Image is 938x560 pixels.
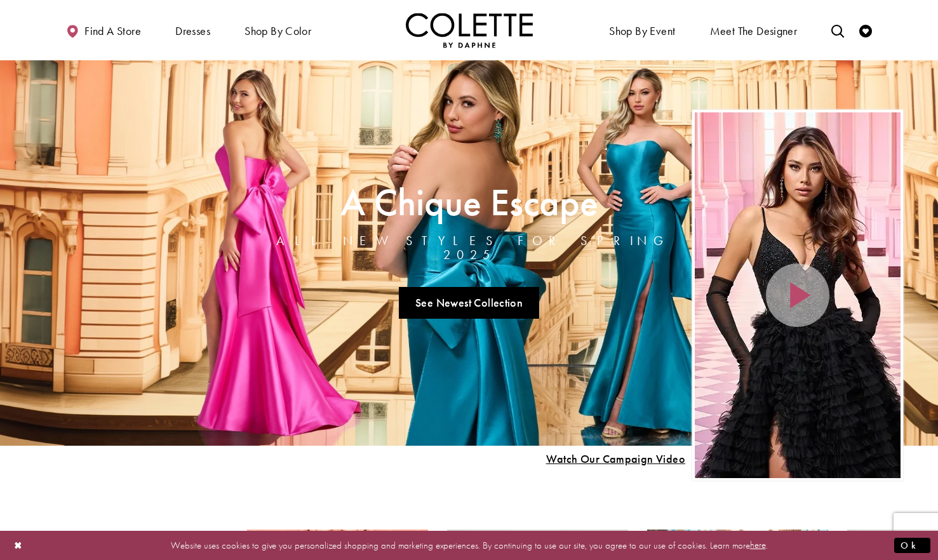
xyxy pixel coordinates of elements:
a: here [750,538,766,551]
a: Toggle search [828,13,847,48]
span: Shop by color [241,13,314,48]
p: Website uses cookies to give you personalized shopping and marketing experiences. By continuing t... [91,537,847,554]
button: Submit Dialog [894,537,930,553]
span: Find a store [84,25,141,37]
a: Find a store [63,13,144,48]
span: Dresses [172,13,213,48]
img: Colette by Daphne [406,13,533,48]
span: Shop by color [245,25,311,37]
span: Shop By Event [609,25,675,37]
a: Visit Home Page [406,13,533,48]
span: Shop By Event [606,13,678,48]
span: Dresses [175,25,210,37]
button: Close Dialog [8,534,29,556]
a: Check Wishlist [856,13,875,48]
a: See Newest Collection A Chique Escape All New Styles For Spring 2025 [399,287,540,319]
span: Play Slide #15 Video [546,453,685,465]
span: Meet the designer [710,25,798,37]
ul: Slider Links [246,282,692,324]
a: Meet the designer [707,13,801,48]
